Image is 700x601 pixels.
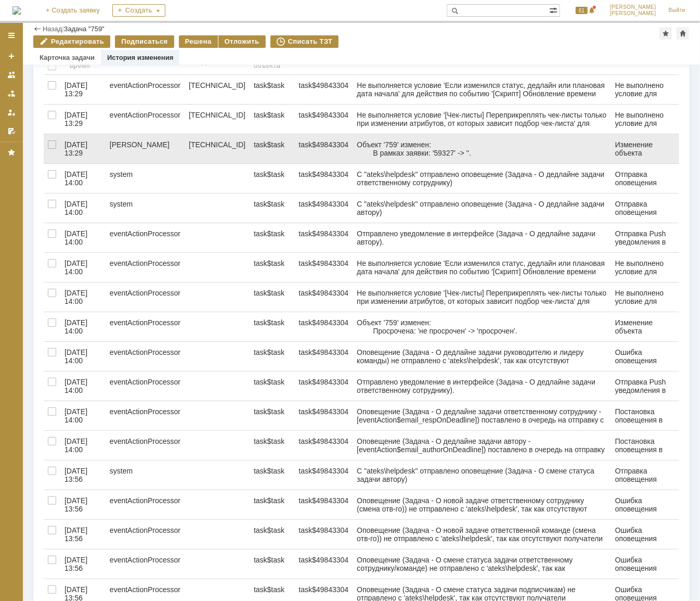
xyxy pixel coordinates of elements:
[357,170,606,187] div: С "ateks\helpdesk" отправлено оповещение (Задача - О дедлайне задачи ответственному сотруднику) П...
[610,4,656,10] span: [PERSON_NAME]
[615,111,675,127] div: Не выполнено условие для действия по событию
[110,467,180,475] div: system
[12,6,21,15] img: logo
[254,437,290,445] div: task$task
[299,407,348,416] div: task$49843304
[254,140,290,149] div: task$task
[110,140,180,149] div: [PERSON_NAME]
[299,229,348,238] div: task$49843304
[357,556,606,572] div: Оповещение (Задача - О смене статуса задачи ответственному сотруднику/команде) не отправлено с 'a...
[110,585,180,594] div: eventActionProcessor
[110,348,180,356] div: eventActionProcessor
[64,81,89,98] div: [DATE] 13:29
[299,289,348,297] div: task$49843304
[615,467,675,483] div: Отправка оповещения
[110,200,180,208] div: system
[254,259,290,267] div: task$task
[357,81,606,98] div: Не выполняется условие 'Если изменился статус, дедлайн или плановая дата начала' для действия по ...
[576,7,588,14] span: 61
[615,229,675,246] div: Отправка Push уведомления в интерфейсе
[357,111,606,127] div: Не выполняется условие '[Чек-листы] Переприкреплять чек-листы только при изменении атрибутов, от ...
[12,6,21,15] a: Перейти на домашнюю страницу
[40,54,95,61] a: Карточка задачи
[64,25,105,33] div: Задача "759"
[254,111,290,119] div: task$task
[64,556,89,572] div: [DATE] 13:56
[615,170,675,187] div: Отправка оповещения
[357,229,606,246] div: Отправлено уведомление в интерфейсе (Задача - О дедлайне задачи автору). Проинформированы: [PERSO...
[299,467,348,475] div: task$49843304
[64,259,89,276] div: [DATE] 14:00
[254,407,290,416] div: task$task
[615,348,675,365] div: Ошибка оповещения
[299,318,348,327] div: task$49843304
[615,259,675,276] div: Не выполнено условие для действия по событию
[110,378,180,386] div: eventActionProcessor
[254,526,290,534] div: task$task
[64,526,89,543] div: [DATE] 13:56
[64,407,89,424] div: [DATE] 14:00
[43,25,62,33] a: Назад
[110,526,180,534] div: eventActionProcessor
[64,140,89,157] div: [DATE] 13:29
[189,140,245,149] div: [TECHNICAL_ID]
[254,229,290,238] div: task$task
[659,27,672,40] div: Добавить в избранное
[299,437,348,445] div: task$49843304
[254,318,290,327] div: task$task
[357,526,606,543] div: Оповещение (Задача - О новой задаче ответственной команде (смена отв-го)) не отправлено с 'ateks\...
[615,556,675,572] div: Ошибка оповещения
[357,140,606,157] div: Объект '759' изменен: В рамках заявки: '59327' -> ''.
[254,467,290,475] div: task$task
[64,467,89,483] div: [DATE] 13:56
[299,259,348,267] div: task$49843304
[357,496,606,513] div: Оповещение (Задача - О новой задаче ответственному сотруднику (смена отв-го)) не отправлено с 'at...
[110,407,180,416] div: eventActionProcessor
[615,378,675,394] div: Отправка Push уведомления в интерфейсе
[254,378,290,386] div: task$task
[299,140,348,149] div: task$49843304
[677,27,689,40] div: Сделать домашней страницей
[299,556,348,564] div: task$49843304
[299,200,348,208] div: task$49843304
[189,81,245,89] div: [TECHNICAL_ID]
[254,170,290,178] div: task$task
[357,437,606,454] div: Оповещение (Задача - О дедлайне задачи автору - [eventAction$email_authorOnDeadline]) поставлено ...
[610,10,656,17] span: [PERSON_NAME]
[254,556,290,564] div: task$task
[615,200,675,216] div: Отправка оповещения
[64,318,89,335] div: [DATE] 14:00
[615,407,675,424] div: Постановка оповещения в очередь
[299,81,348,89] div: task$49843304
[62,24,63,32] div: |
[254,585,290,594] div: task$task
[64,496,89,513] div: [DATE] 13:56
[615,496,675,513] div: Ошибка оповещения
[254,289,290,297] div: task$task
[254,200,290,208] div: task$task
[64,348,89,365] div: [DATE] 14:00
[615,289,675,305] div: Не выполнено условие для действия по событию
[615,140,675,157] div: Изменение объекта
[64,170,89,187] div: [DATE] 14:00
[64,200,89,216] div: [DATE] 14:00
[357,378,606,394] div: Отправлено уведомление в интерфейсе (Задача - О дедлайне задачи ответственному сотруднику). Проин...
[357,259,606,276] div: Не выполняется условие 'Если изменился статус, дедлайн или плановая дата начала' для действия по ...
[299,585,348,594] div: task$49843304
[254,81,290,89] div: task$task
[110,437,180,445] div: eventActionProcessor
[299,170,348,178] div: task$49843304
[299,348,348,356] div: task$49843304
[299,111,348,119] div: task$49843304
[110,259,180,267] div: eventActionProcessor
[112,4,165,17] div: Создать
[299,496,348,505] div: task$49843304
[110,496,180,505] div: eventActionProcessor
[254,348,290,356] div: task$task
[3,67,20,83] a: Заявки на командах
[110,556,180,564] div: eventActionProcessor
[615,437,675,454] div: Постановка оповещения в очередь
[357,348,606,365] div: Оповещение (Задача - О дедлайне задачи руководителю и лидеру команды) не отправлено с 'ateks\help...
[299,526,348,534] div: task$49843304
[110,318,180,327] div: eventActionProcessor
